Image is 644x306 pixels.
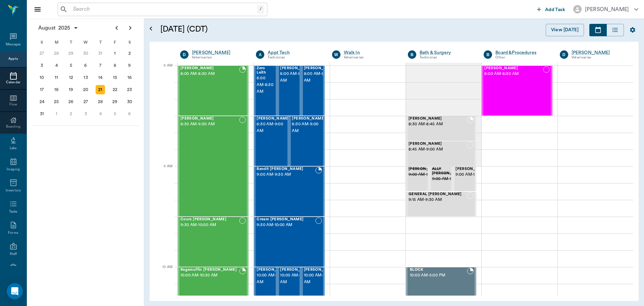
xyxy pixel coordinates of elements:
[409,196,467,203] span: 9:15 AM - 9:30 AM
[304,66,337,71] span: [PERSON_NAME]
[125,61,134,70] div: Saturday, August 9, 2025
[180,117,239,121] span: [PERSON_NAME]
[78,37,93,47] div: W
[455,171,489,178] span: 9:00 AM - 9:15 AM
[180,222,239,228] span: 9:30 AM - 10:00 AM
[420,49,474,56] a: Bath & Surgery
[125,97,134,106] div: Saturday, August 30, 2025
[484,66,543,71] span: [PERSON_NAME]
[52,85,61,94] div: Monday, August 18, 2025
[268,49,322,56] a: Appt Tech
[37,109,47,119] div: Sunday, August 31, 2025
[37,85,47,94] div: Sunday, August 17, 2025
[495,55,549,60] div: Other
[31,3,44,16] button: Close drawer
[180,50,189,59] div: D
[257,268,290,272] span: [PERSON_NAME]
[52,109,61,119] div: Monday, September 1, 2025
[254,166,324,217] div: BOOKED, 9:00 AM - 9:30 AM
[178,217,249,267] div: NOT_CONFIRMED, 9:30 AM - 10:00 AM
[37,49,47,58] div: Sunday, July 27, 2025
[64,37,78,47] div: T
[304,272,337,286] span: 10:00 AM - 10:30 AM
[96,85,105,94] div: Today, Thursday, August 21, 2025
[256,50,264,59] div: A
[81,97,91,106] div: Wednesday, August 27, 2025
[572,49,626,56] div: [PERSON_NAME]
[10,146,17,151] div: Labs
[406,166,429,191] div: CANCELED, 9:00 AM - 9:15 AM
[304,268,337,272] span: [PERSON_NAME]
[147,16,155,42] button: Open calendar
[280,71,314,84] span: 8:00 AM - 8:30 AM
[192,49,246,56] a: [PERSON_NAME]
[409,146,467,153] span: 8:45 AM - 9:00 AM
[254,217,324,267] div: NOT_CONFIRMED, 9:30 AM - 10:00 AM
[110,85,120,94] div: Friday, August 22, 2025
[257,75,273,95] span: 8:00 AM - 8:30 AM
[81,73,91,82] div: Wednesday, August 13, 2025
[409,121,467,128] span: 8:30 AM - 8:45 AM
[110,73,120,82] div: Friday, August 15, 2025
[66,73,76,82] div: Tuesday, August 12, 2025
[66,109,76,119] div: Tuesday, September 2, 2025
[482,65,552,116] div: NOT_CONFIRMED, 8:00 AM - 8:30 AM
[8,230,18,235] div: Forms
[9,209,17,214] div: Tasks
[125,73,134,82] div: Saturday, August 16, 2025
[301,65,325,116] div: NOT_CONFIRMED, 8:00 AM - 8:30 AM
[180,272,239,279] span: 10:00 AM - 10:30 AM
[560,50,568,59] div: D
[409,167,442,171] span: [PERSON_NAME]
[257,167,315,171] span: Bandit [PERSON_NAME]
[344,49,398,56] a: Walk In
[254,65,277,116] div: NOT_CONFIRMED, 8:00 AM - 8:30 AM
[8,56,18,61] div: Appts
[122,37,137,47] div: S
[277,65,301,116] div: NOT_CONFIRMED, 8:00 AM - 8:30 AM
[37,73,47,82] div: Sunday, August 10, 2025
[409,171,442,178] span: 9:00 AM - 9:15 AM
[110,21,123,35] button: Previous page
[410,272,467,279] span: 10:00 AM - 5:00 PM
[453,166,476,191] div: NOT_CONFIRMED, 9:00 AM - 9:15 AM
[257,121,290,134] span: 8:30 AM - 9:00 AM
[123,21,137,35] button: Next page
[455,167,489,171] span: [PERSON_NAME]
[160,24,336,35] h5: [DATE] (CDT)
[406,191,476,217] div: NOT_CONFIRMED, 9:15 AM - 9:30 AM
[7,283,23,299] div: Open Intercom Messenger
[268,55,322,60] div: Technician
[52,49,61,58] div: Monday, July 28, 2025
[280,272,314,286] span: 10:00 AM - 10:30 AM
[257,5,264,14] div: /
[96,61,105,70] div: Thursday, August 7, 2025
[568,3,644,15] button: [PERSON_NAME]
[257,222,315,228] span: 9:30 AM - 10:00 AM
[37,61,47,70] div: Sunday, August 3, 2025
[332,50,340,59] div: W
[280,66,314,71] span: [PERSON_NAME]
[66,61,76,70] div: Tuesday, August 5, 2025
[125,49,134,58] div: Saturday, August 2, 2025
[70,5,257,14] input: Search
[180,71,239,77] span: 8:00 AM - 8:30 AM
[178,116,249,217] div: NOT_CONFIRMED, 8:30 AM - 9:30 AM
[257,217,315,222] span: Cream [PERSON_NAME]
[6,42,21,47] div: Messages
[409,117,467,121] span: [PERSON_NAME]
[292,117,325,121] span: [PERSON_NAME]
[409,192,467,196] span: GENERAL [PERSON_NAME]
[81,109,91,119] div: Wednesday, September 3, 2025
[7,167,20,172] div: Imaging
[155,264,172,280] div: 10 AM
[125,109,134,119] div: Saturday, September 6, 2025
[304,71,337,84] span: 8:00 AM - 8:30 AM
[81,61,91,70] div: Wednesday, August 6, 2025
[180,268,239,272] span: Ragamuffin [PERSON_NAME]
[10,252,17,257] div: Staff
[66,85,76,94] div: Tuesday, August 19, 2025
[292,121,325,134] span: 8:30 AM - 9:00 AM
